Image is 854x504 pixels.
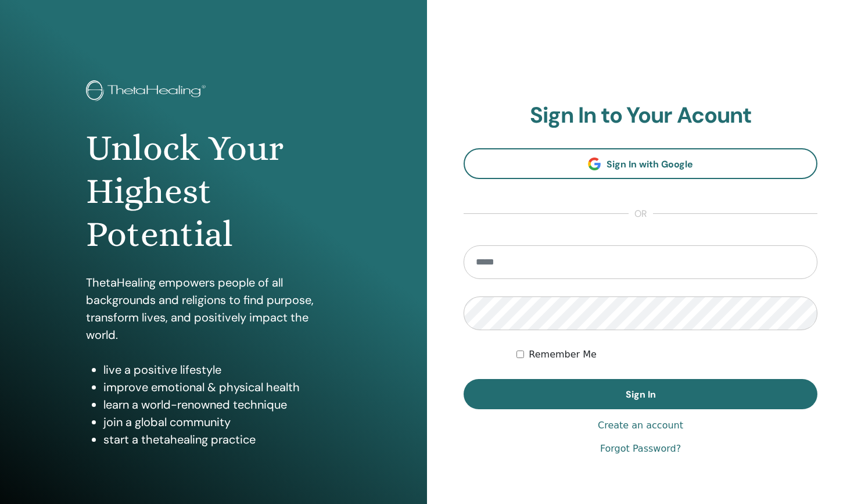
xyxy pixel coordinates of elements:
[103,361,342,378] li: live a positive lifestyle
[464,379,817,409] button: Sign In
[464,102,817,129] h2: Sign In to Your Acount
[607,158,693,170] span: Sign In with Google
[103,396,342,413] li: learn a world-renowned technique
[464,148,817,179] a: Sign In with Google
[626,388,656,401] span: Sign In
[103,431,342,448] li: start a thetahealing practice
[600,442,681,456] a: Forgot Password?
[86,127,342,256] h1: Unlock Your Highest Potential
[629,207,653,221] span: or
[516,348,817,362] div: Keep me authenticated indefinitely or until I manually logout
[103,413,342,431] li: join a global community
[103,378,342,396] li: improve emotional & physical health
[86,274,342,344] p: ThetaHealing empowers people of all backgrounds and religions to find purpose, transform lives, a...
[529,348,597,362] label: Remember Me
[598,419,683,432] a: Create an account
